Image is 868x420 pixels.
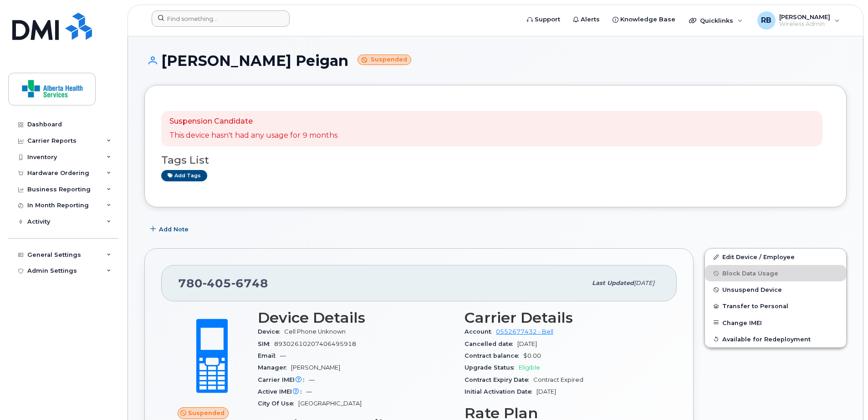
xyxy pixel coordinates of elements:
[705,331,846,347] button: Available for Redeployment
[280,352,286,359] span: —
[161,170,207,181] a: Add tags
[306,388,312,395] span: —
[523,352,541,359] span: $0.00
[258,352,280,359] span: Email
[705,315,846,331] button: Change IMEI
[203,276,231,290] span: 405
[533,376,583,383] span: Contract Expired
[258,376,309,383] span: Carrier IMEI
[258,400,298,407] span: City Of Use
[159,225,189,234] span: Add Note
[517,340,537,347] span: [DATE]
[465,388,536,395] span: Initial Activation Date
[465,376,533,383] span: Contract Expiry Date
[465,352,523,359] span: Contract balance
[258,340,274,347] span: SIM
[284,328,346,335] span: Cell Phone Unknown
[722,286,782,293] span: Unsuspend Device
[258,310,454,326] h3: Device Details
[274,340,356,347] span: 89302610207406495918
[496,328,553,335] a: 0552677432 - Bell
[357,55,411,65] small: Suspended
[592,280,634,286] span: Last updated
[705,265,846,281] button: Block Data Usage
[722,335,811,342] span: Available for Redeployment
[465,340,517,347] span: Cancelled date
[536,388,556,395] span: [DATE]
[465,310,660,326] h3: Carrier Details
[465,364,519,371] span: Upgrade Status
[634,280,654,286] span: [DATE]
[169,116,337,127] p: Suspension Candidate
[144,53,847,69] h1: [PERSON_NAME] Peigan
[169,130,337,141] p: This device hasn't had any usage for 9 months
[258,364,291,371] span: Manager
[144,221,196,237] button: Add Note
[519,364,540,371] span: Eligible
[298,400,362,407] span: [GEOGRAPHIC_DATA]
[258,388,306,395] span: Active IMEI
[705,298,846,314] button: Transfer to Personal
[188,409,225,417] span: Suspended
[465,328,496,335] span: Account
[291,364,340,371] span: [PERSON_NAME]
[231,276,268,290] span: 6748
[161,155,830,166] h3: Tags List
[178,276,268,290] span: 780
[258,328,284,335] span: Device
[309,376,315,383] span: —
[705,249,846,265] a: Edit Device / Employee
[705,281,846,298] button: Unsuspend Device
